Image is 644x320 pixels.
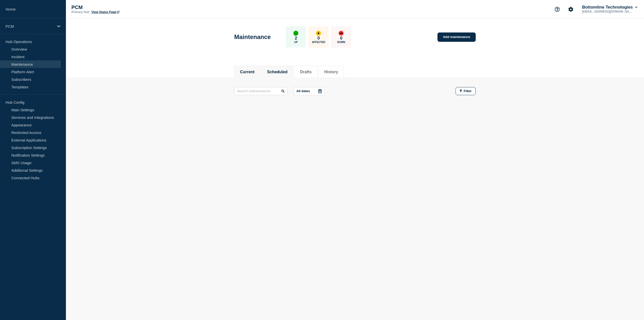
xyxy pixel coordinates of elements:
[234,33,271,41] h1: Maintenance
[294,87,325,95] button: All dates
[566,4,576,15] button: Account settings
[317,36,320,41] p: 0
[456,87,476,95] button: Filter
[339,31,344,36] div: down
[340,36,342,41] p: 0
[316,31,321,36] div: affected
[300,70,312,74] button: Drafts
[240,70,255,74] button: Current
[296,89,310,93] p: All dates
[91,10,119,14] a: View Status Page
[294,41,298,44] p: Up
[293,31,298,36] div: up
[464,89,472,93] span: Filter
[295,36,297,41] p: 2
[267,70,288,74] button: Scheduled
[337,41,345,44] p: Down
[324,70,338,74] button: History
[234,87,288,95] input: Search maintenances
[312,41,325,44] p: Affected
[581,5,638,10] button: Bottomline Technologies
[581,10,633,13] p: [EMAIL_ADDRESS][DOMAIN_NAME]
[71,10,89,14] p: Primary Hub
[71,5,172,10] p: PCM
[6,24,54,28] p: PCM
[552,4,562,15] button: Support
[437,32,476,42] a: Add maintenance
